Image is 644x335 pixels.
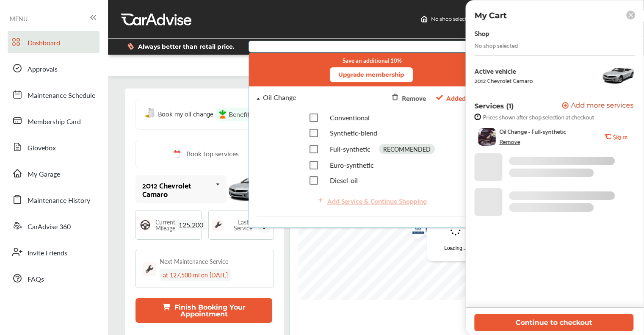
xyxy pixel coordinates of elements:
[8,188,100,210] a: Maintenance History
[478,128,496,146] img: oil-change-thumb.jpg
[160,269,231,281] div: at 127,500 mi on [DATE]
[28,38,60,49] span: Dashboard
[8,57,100,79] a: Approvals
[28,274,44,285] span: FAQs
[342,57,401,64] small: Save an additional 10%
[474,102,514,110] p: Services (1)
[401,92,426,103] div: Remove
[421,16,428,22] img: header-home-logo.8d720a4f.svg
[8,267,100,289] a: FAQs
[127,43,134,50] img: dollor_label_vector.a70140d1.svg
[562,102,633,110] button: Add more services
[158,108,213,119] span: Book my oil change
[424,238,445,263] div: Map marker
[160,257,228,266] div: Next Maintenance Service
[145,108,213,121] a: Book my oil change
[155,219,175,231] span: Current Mileage
[601,63,635,88] img: 7728_st0640_046.jpg
[8,215,100,237] a: CarAdvise 360
[227,171,274,207] img: mobile_7728_st0640_046.jpg
[28,143,56,154] span: Glovebox
[139,219,151,231] img: steering_logo
[474,114,481,120] img: info-strock.ef5ea3fe.svg
[474,42,518,49] div: No shop selected
[28,248,67,259] span: Invite Friends
[8,110,100,132] a: Membership Card
[28,64,58,75] span: Approvals
[135,140,274,168] a: Book top services
[28,169,60,180] span: My Garage
[483,114,594,120] span: Prices shown after shop selection at checkout
[186,149,239,159] span: Book top services
[427,200,484,261] div: Loading...
[404,218,425,242] div: Map marker
[499,128,566,135] span: Oil Change - Full-synthetic
[28,90,95,101] span: Maintenance Schedule
[28,195,90,206] span: Maintenance History
[474,314,633,331] button: Continue to checkout
[379,144,434,154] div: RECOMMENDED
[229,109,253,119] span: Benefits
[263,227,418,241] div: Required Environmental Disposal (Oil & Filter, Antifreeze, Other Fluids, etc.)
[143,262,156,276] img: maintenance_logo
[8,136,100,158] a: Glovebox
[431,16,473,22] span: No shop selected
[263,94,296,101] div: Oil Change
[446,92,487,103] span: Added to cart
[28,221,71,233] span: CarAdvise 360
[499,138,520,145] div: Remove
[8,83,100,105] a: Maintenance Schedule
[145,108,156,119] img: oil-change.e5047c97.svg
[228,219,259,231] span: Last Service
[329,175,357,185] span: Diesel-oil
[329,67,412,82] button: Upgrade membership
[474,27,489,39] div: Shop
[8,31,100,53] a: Dashboard
[329,113,369,122] span: Conventional
[28,116,81,127] span: Membership Card
[8,241,100,263] a: Invite Friends
[171,149,182,159] img: cal_icon.0803b883.svg
[424,238,447,263] img: logo-goodyear.png
[474,11,506,20] p: My Cart
[219,110,227,119] img: instacart-icon.73bd83c2.svg
[175,220,207,230] span: 125,200
[329,128,377,138] span: Synthetic-blend
[474,77,533,84] div: 2012 Chevrolet Camaro
[329,144,370,154] span: Full-synthetic
[474,67,533,75] div: Active vehicle
[562,102,635,110] a: Add more services
[10,15,28,22] span: MENU
[571,102,633,110] span: Add more services
[613,133,627,140] b: $83.01
[142,181,212,198] div: 2012 Chevrolet Camaro
[329,160,373,170] span: Euro-synthetic
[8,162,100,184] a: My Garage
[135,298,272,323] button: Finish Booking Your Appointment
[138,44,235,50] span: Always better than retail price.
[404,218,426,242] img: logo-mopar.png
[212,219,224,231] img: maintenance_logo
